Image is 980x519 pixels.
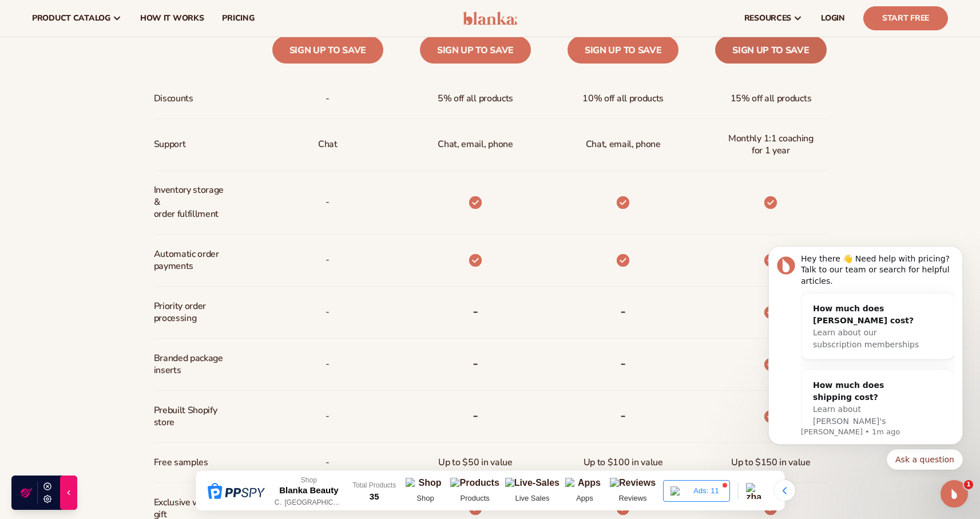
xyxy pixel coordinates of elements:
span: 1 [964,480,973,489]
span: Automatic order payments [154,244,230,277]
span: - [326,88,330,109]
span: Up to $50 in value [438,452,512,473]
span: 10% off all products [582,88,664,109]
span: Up to $100 in value [584,452,663,473]
span: Discounts [154,88,193,109]
span: Chat, email, phone [586,134,661,155]
span: Up to $150 in value [731,452,811,473]
p: - [326,192,330,213]
span: Monthly 1:1 coaching for 1 year [724,128,817,161]
iframe: Intercom live chat [941,480,968,508]
b: - [620,354,626,373]
span: - [326,249,330,271]
span: Support [154,134,186,155]
span: Branded package inserts [154,348,230,381]
span: 15% off all products [731,88,812,109]
span: Inventory storage & order fulfillment [154,180,230,224]
a: Sign up to save [715,36,826,64]
span: How It Works [140,14,204,23]
b: - [473,302,478,320]
span: LOGIN [821,14,845,23]
b: - [620,406,626,425]
iframe: Intercom notifications message [751,236,980,477]
span: - [326,302,330,323]
p: Chat [318,134,338,155]
span: - [326,452,330,473]
img: logo [463,11,517,25]
span: resources [744,14,791,23]
span: - [326,406,330,427]
p: Chat, email, phone [438,134,513,155]
b: - [473,354,478,373]
a: Sign up to save [568,36,679,64]
a: Start Free [863,6,948,30]
b: - [473,406,478,425]
span: Prebuilt Shopify store [154,400,230,433]
a: Sign up to save [272,36,383,64]
span: Priority order processing [154,296,230,329]
span: product catalog [32,14,110,23]
span: pricing [222,14,254,23]
span: - [326,354,330,375]
span: Free samples [154,452,208,473]
a: Sign up to save [420,36,531,64]
span: 5% off all products [438,88,513,109]
b: - [620,302,626,320]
